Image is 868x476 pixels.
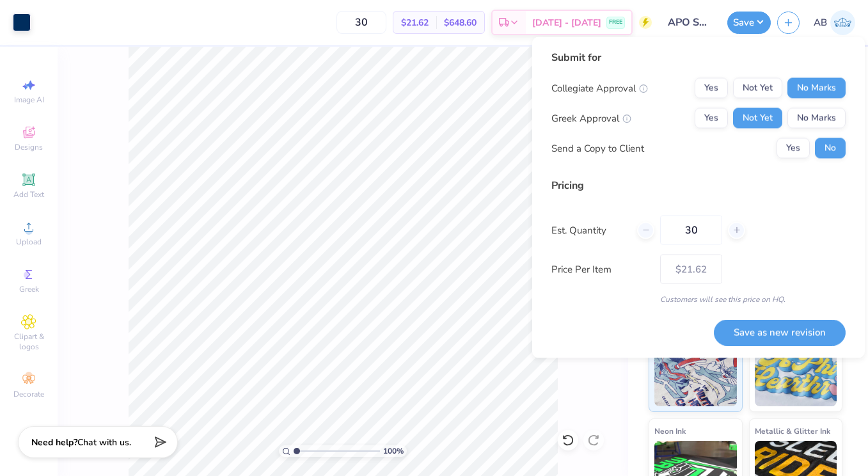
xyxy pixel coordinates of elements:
label: Est. Quantity [551,223,627,237]
button: No Marks [787,108,846,129]
span: [DATE] - [DATE] [532,16,601,29]
button: No [815,138,846,159]
div: Collegiate Approval [551,81,648,95]
span: Image AI [14,95,44,105]
button: Save [727,12,771,34]
span: Add Text [13,189,44,200]
button: Yes [777,138,810,159]
div: Submit for [551,50,846,65]
img: Standard [654,342,737,406]
a: AB [814,10,855,35]
input: – – [336,11,386,34]
label: Price Per Item [551,262,651,276]
button: Yes [695,78,728,99]
span: Chat with us. [77,436,131,448]
span: Greek [19,284,39,294]
span: Neon Ink [654,424,686,438]
span: AB [814,15,827,30]
span: $648.60 [444,16,477,29]
div: Send a Copy to Client [551,141,644,155]
input: Untitled Design [658,10,721,35]
span: $21.62 [401,16,429,29]
img: Puff Ink [755,342,837,406]
div: Greek Approval [551,111,631,125]
button: No Marks [787,78,846,99]
input: – – [660,216,722,245]
span: Upload [16,237,42,247]
span: Clipart & logos [6,331,51,352]
button: Not Yet [733,78,782,99]
img: Ashlyn Barnard [830,10,855,35]
button: Yes [695,108,728,129]
span: Decorate [13,389,44,399]
strong: Need help? [31,436,77,448]
button: Save as new revision [714,319,846,345]
span: 100 % [383,445,404,457]
span: Metallic & Glitter Ink [755,424,830,438]
div: Customers will see this price on HQ. [551,294,846,305]
span: Designs [15,142,43,152]
div: Pricing [551,178,846,193]
span: FREE [609,18,622,27]
button: Not Yet [733,108,782,129]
